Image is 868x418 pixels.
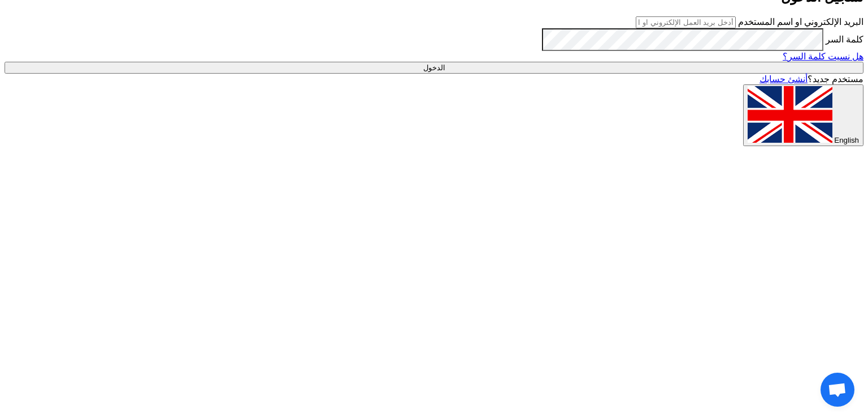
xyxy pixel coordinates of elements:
[5,74,863,84] div: مستخدم جديد؟
[743,84,863,146] button: English
[826,35,863,44] label: كلمة السر
[748,86,832,143] img: en-US.png
[738,17,863,27] label: البريد الإلكتروني او اسم المستخدم
[783,52,863,61] a: هل نسيت كلمة السر؟
[821,373,854,407] a: Open chat
[759,74,808,84] a: أنشئ حسابك
[636,16,736,28] input: أدخل بريد العمل الإلكتروني او اسم المستخدم الخاص بك ...
[5,62,863,74] input: الدخول
[834,136,859,144] span: English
